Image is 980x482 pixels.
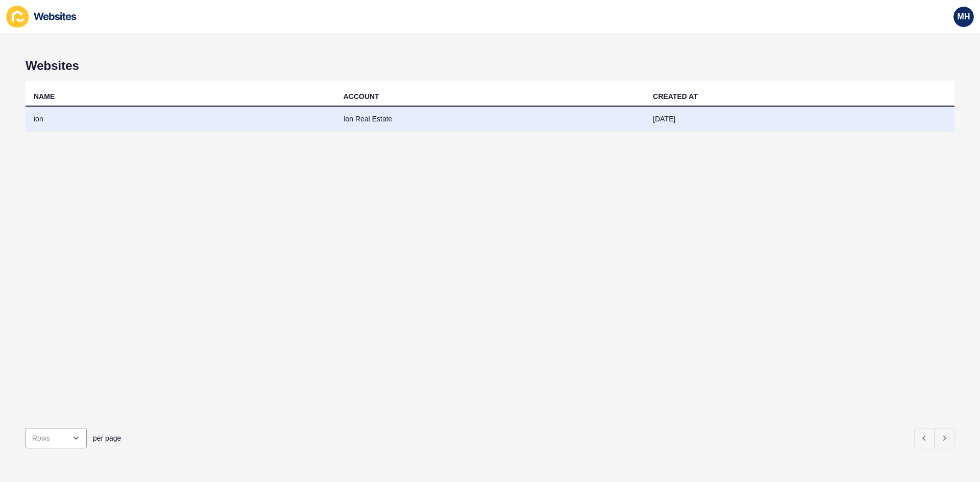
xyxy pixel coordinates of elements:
[26,107,335,132] td: ion
[645,107,954,132] td: [DATE]
[958,12,970,22] span: MH
[93,433,121,443] span: per page
[653,91,698,102] div: CREATED AT
[344,91,379,102] div: ACCOUNT
[34,91,55,102] div: NAME
[335,107,645,132] td: Ion Real Estate
[26,428,87,448] div: open menu
[26,59,954,73] h1: Websites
